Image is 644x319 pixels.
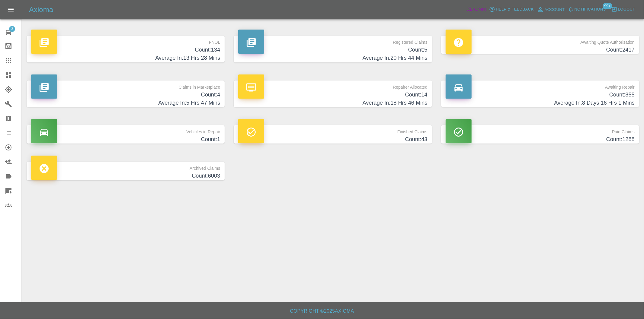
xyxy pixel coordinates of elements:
[31,162,220,172] p: Archived Claims
[446,81,635,91] p: Awaiting Repair
[27,162,225,180] a: Archived ClaimsCount:6003
[545,6,565,13] span: Account
[238,135,427,144] h4: Count: 43
[31,135,220,144] h4: Count: 1
[31,81,220,91] p: Claims in Marketplace
[29,5,53,14] h5: Axioma
[465,5,488,14] a: Admin
[238,46,427,54] h4: Count: 5
[5,307,639,315] h6: Copyright © 2025 Axioma
[31,91,220,99] h4: Count: 4
[238,99,427,107] h4: Average In: 18 Hrs 46 Mins
[31,125,220,135] p: Vehicles in Repair
[446,99,635,107] h4: Average In: 8 Days 16 Hrs 1 Mins
[473,6,486,13] span: Admin
[496,6,533,13] span: Help & Feedback
[27,36,225,62] a: FNOLCount:134Average In:13 Hrs 28 Mins
[31,46,220,54] h4: Count: 134
[566,5,607,14] button: Notifications
[234,81,432,107] a: Repairer AllocatedCount:14Average In:18 Hrs 46 Mins
[535,5,566,14] a: Account
[446,135,635,144] h4: Count: 1288
[27,81,225,107] a: Claims in MarketplaceCount:4Average In:5 Hrs 47 Mins
[603,3,612,9] span: 99+
[441,36,639,54] a: Awaiting Quote AuthorisationCount:2417
[441,81,639,107] a: Awaiting RepairCount:855Average In:8 Days 16 Hrs 1 Mins
[234,36,432,62] a: Registered ClaimsCount:5Average In:20 Hrs 44 Mins
[575,6,606,13] span: Notifications
[441,125,639,144] a: Paid ClaimsCount:1288
[238,81,427,91] p: Repairer Allocated
[9,26,15,32] span: 3
[238,91,427,99] h4: Count: 14
[31,54,220,62] h4: Average In: 13 Hrs 28 Mins
[446,46,635,54] h4: Count: 2417
[446,36,635,46] p: Awaiting Quote Authorisation
[27,125,225,144] a: Vehicles in RepairCount:1
[618,6,635,13] span: Logout
[488,5,535,14] button: Help & Feedback
[31,36,220,46] p: FNOL
[238,36,427,46] p: Registered Claims
[4,2,18,17] button: Open drawer
[238,125,427,135] p: Finished Claims
[610,5,637,14] button: Logout
[446,125,635,135] p: Paid Claims
[446,91,635,99] h4: Count: 855
[31,99,220,107] h4: Average In: 5 Hrs 47 Mins
[234,125,432,144] a: Finished ClaimsCount:43
[31,172,220,180] h4: Count: 6003
[238,54,427,62] h4: Average In: 20 Hrs 44 Mins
